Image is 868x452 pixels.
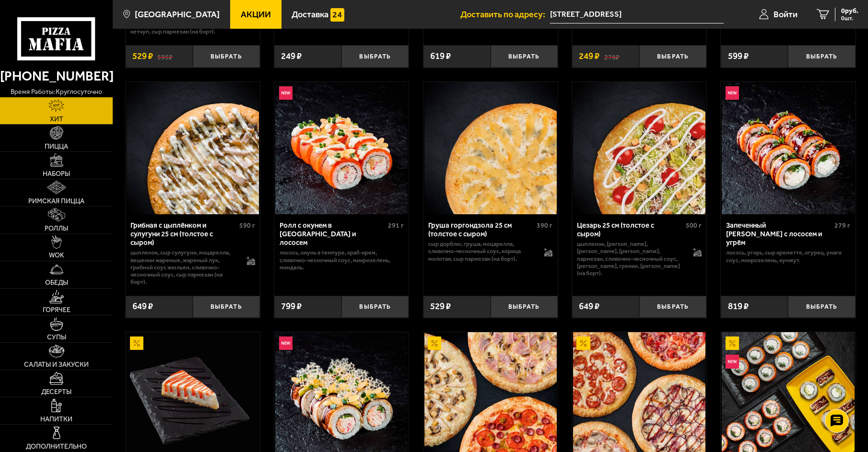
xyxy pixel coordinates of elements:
button: Выбрать [639,45,706,67]
div: Цезарь 25 см (толстое с сыром) [577,221,683,238]
span: Супы [47,334,66,341]
span: 529 ₽ [132,52,153,61]
span: 649 ₽ [579,302,599,311]
a: Грибная с цыплёнком и сулугуни 25 см (толстое с сыром) [126,82,260,214]
button: Выбрать [193,45,260,67]
div: Груша горгондзола 25 см (толстое с сыром) [428,221,534,238]
span: 619 ₽ [430,52,451,61]
img: Цезарь 25 см (толстое с сыром) [573,82,705,214]
div: Ролл с окунем в [GEOGRAPHIC_DATA] и лососем [280,221,386,247]
p: лосось, угорь, Сыр креметте, огурец, унаги соус, микрозелень, кунжут. [726,249,850,264]
span: 649 ₽ [132,302,153,311]
span: 0 руб. [841,8,858,14]
p: лосось, окунь в темпуре, краб-крем, сливочно-чесночный соус, микрозелень, миндаль. [280,249,404,271]
span: улица Обручевых, 5к2 [550,6,724,23]
span: Римская пицца [28,198,84,205]
span: 291 г [388,221,404,230]
button: Выбрать [788,296,855,318]
span: 590 г [239,221,255,230]
span: Пицца [45,143,68,150]
img: Новинка [279,336,293,350]
span: Роллы [45,225,68,232]
img: 15daf4d41897b9f0e9f617042186c801.svg [330,8,344,22]
div: Запеченный [PERSON_NAME] с лососем и угрём [726,221,832,247]
span: Хит [50,116,63,123]
img: Груша горгондзола 25 см (толстое с сыром) [424,82,557,214]
img: Ролл с окунем в темпуре и лососем [275,82,408,214]
img: Новинка [726,86,739,100]
img: Новинка [279,86,293,100]
span: Напитки [40,416,72,423]
span: WOK [49,252,64,259]
span: 249 ₽ [281,52,302,61]
a: Груша горгондзола 25 см (толстое с сыром) [423,82,558,214]
span: 500 г [686,221,702,230]
span: Десерты [41,389,71,395]
img: Грибная с цыплёнком и сулугуни 25 см (толстое с сыром) [127,82,259,214]
button: Выбрать [639,296,706,318]
p: цыпленок, сыр сулугуни, моцарелла, вешенки жареные, жареный лук, грибной соус Жюльен, сливочно-че... [130,249,237,285]
s: 595 ₽ [157,52,173,61]
span: 0 шт. [841,15,858,21]
img: Новинка [726,355,739,368]
img: Акционный [130,336,143,350]
button: Выбрать [193,296,260,318]
span: 249 ₽ [579,52,599,61]
img: Акционный [428,336,441,350]
img: Акционный [576,336,590,350]
span: 279 г [834,221,850,230]
img: Запеченный ролл Гурмэ с лососем и угрём [722,82,854,214]
button: Выбрать [788,45,855,67]
span: [GEOGRAPHIC_DATA] [135,10,220,19]
span: 390 г [537,221,552,230]
s: 278 ₽ [604,52,620,61]
button: Выбрать [341,296,409,318]
span: Горячее [43,307,70,313]
div: Грибная с цыплёнком и сулугуни 25 см (толстое с сыром) [130,221,236,247]
p: сыр дорблю, груша, моцарелла, сливочно-чесночный соус, корица молотая, сыр пармезан (на борт). [428,241,535,262]
span: 529 ₽ [430,302,451,311]
span: Доставка [292,10,328,19]
button: Выбрать [491,45,558,67]
input: Ваш адрес доставки [550,6,724,23]
span: 819 ₽ [728,302,749,311]
span: 599 ₽ [728,52,749,61]
button: Выбрать [341,45,409,67]
span: Обеды [45,279,68,286]
a: НовинкаРолл с окунем в темпуре и лососем [274,82,409,214]
a: Цезарь 25 см (толстое с сыром) [572,82,706,214]
button: Выбрать [491,296,558,318]
span: Войти [774,10,798,19]
img: Акционный [726,336,739,350]
span: Доставить по адресу: [460,10,550,19]
span: 799 ₽ [281,302,302,311]
span: Дополнительно [26,443,87,450]
a: НовинкаЗапеченный ролл Гурмэ с лососем и угрём [721,82,855,214]
p: цыпленок, [PERSON_NAME], [PERSON_NAME], [PERSON_NAME], пармезан, сливочно-чесночный соус, [PERSON... [577,241,684,277]
span: Акции [241,10,271,19]
span: Наборы [43,171,70,177]
span: Салаты и закуски [24,361,89,368]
